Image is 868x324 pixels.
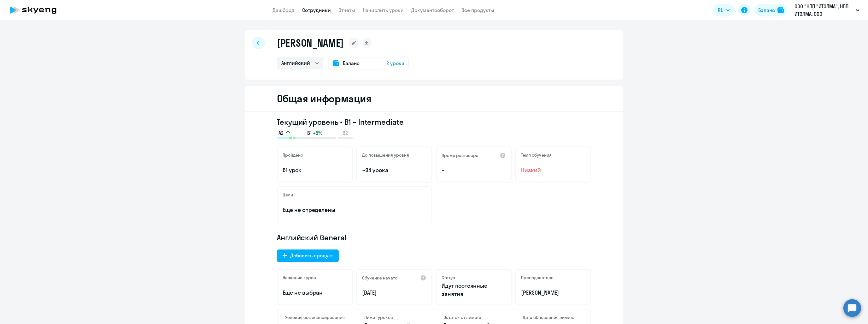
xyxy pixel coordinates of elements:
[283,152,303,158] h5: Пройдено
[277,37,344,49] h1: [PERSON_NAME]
[273,7,295,13] a: Дашборд
[362,166,426,174] p: ~94 урока
[283,275,316,280] h5: Название курса
[343,59,360,67] span: Баланс
[277,92,371,105] h2: Общая информация
[313,129,322,136] span: +5%
[795,3,853,18] p: ООО "НПП "ИТЭЛМА", НПП ИТЭЛМА, ООО
[521,152,552,158] h5: Темп обучения
[411,7,454,13] a: Документооборот
[791,3,863,18] button: ООО "НПП "ИТЭЛМА", НПП ИТЭЛМА, ООО
[442,275,455,280] h5: Статус
[362,275,397,281] h5: Обучение начато
[461,7,494,13] a: Все продукты
[362,152,409,158] h5: До повышения уровня
[338,7,355,13] a: Отчеты
[343,129,348,136] span: B2
[363,7,404,13] a: Начислить уроки
[754,4,788,16] button: Балансbalance
[277,232,346,243] span: Английский General
[364,315,425,320] h4: Лимит уроков
[283,206,426,214] p: Ещё не определены
[718,6,724,14] span: RU
[443,315,504,320] h4: Остаток от лимита
[283,166,347,174] p: 61 урок
[521,166,585,174] span: Низкий
[285,315,345,320] h4: Условия софинансирования
[283,192,293,198] h5: Цели
[362,289,426,297] p: [DATE]
[307,129,312,136] span: B1
[521,289,585,297] p: [PERSON_NAME]
[758,6,775,14] div: Баланс
[523,315,583,320] h4: Дата обновления лимита
[279,129,284,136] span: A2
[302,7,331,13] a: Сотрудники
[277,117,591,127] h3: Текущий уровень • B1 – Intermediate
[277,249,339,262] button: Добавить продукт
[777,7,784,13] img: balance
[442,166,506,174] p: –
[283,289,347,297] p: Ещё не выбран
[290,252,333,259] div: Добавить продукт
[442,282,506,298] p: Идут постоянные занятия
[521,275,553,280] h5: Преподаватель
[386,59,404,67] span: 2 урока
[442,153,478,158] h5: Время разговора
[713,4,734,16] button: RU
